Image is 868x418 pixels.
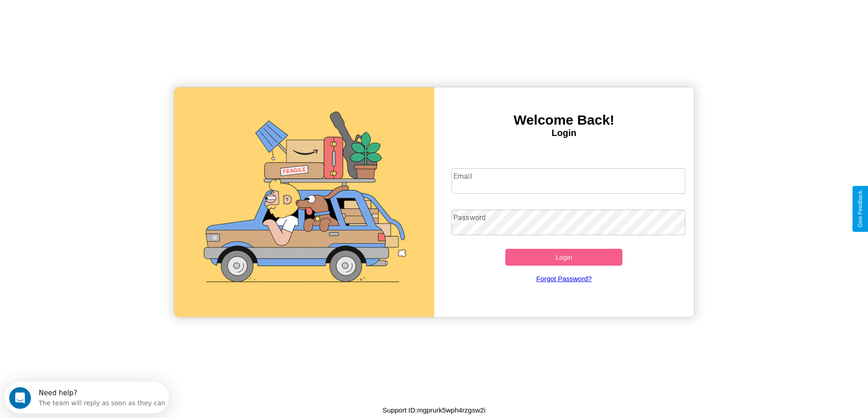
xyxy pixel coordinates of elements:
[174,87,434,317] img: gif
[447,266,681,292] a: Forgot Password?
[5,382,169,413] iframe: Intercom live chat discovery launcher
[505,249,622,266] button: Login
[4,4,169,29] div: Open Intercom Messenger
[434,112,694,128] h3: Welcome Back!
[383,404,486,416] p: Support ID: mgprurk5wph4rzgsw2i
[34,15,161,25] div: The team will reply as soon as they can
[857,191,863,227] div: Give Feedback
[9,387,31,409] iframe: Intercom live chat
[34,8,161,15] div: Need help?
[434,128,694,138] h4: Login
